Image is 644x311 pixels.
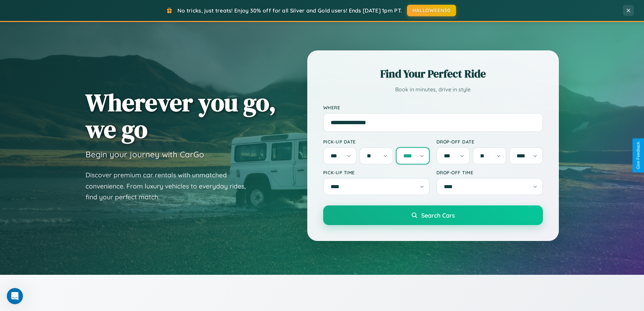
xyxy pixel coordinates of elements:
[86,170,255,203] p: Discover premium car rentals with unmatched convenience. From luxury vehicles to everyday rides, ...
[436,170,543,175] label: Drop-off Time
[636,142,641,169] div: Give Feedback
[421,212,455,219] span: Search Cars
[86,149,204,159] h3: Begin your journey with CarGo
[323,105,543,110] label: Where
[436,139,543,145] label: Drop-off Date
[407,5,456,16] button: HALLOWEEN30
[323,85,543,94] p: Book in minutes, drive in style
[323,170,430,175] label: Pick-up Time
[323,139,430,145] label: Pick-up Date
[177,7,402,14] span: No tricks, just treats! Enjoy 30% off for all Silver and Gold users! Ends [DATE] 1pm PT.
[323,66,543,81] h2: Find Your Perfect Ride
[86,89,276,142] h1: Wherever you go, we go
[323,205,543,225] button: Search Cars
[7,288,23,304] iframe: Intercom live chat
